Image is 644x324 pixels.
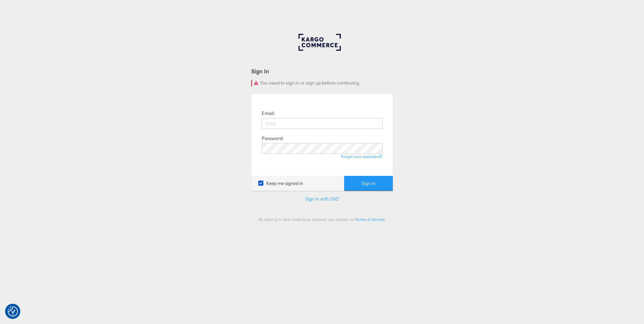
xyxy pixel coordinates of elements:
[251,80,393,87] div: You need to sign in or sign up before continuing.
[262,118,383,129] input: Email
[262,135,283,142] label: Password:
[8,306,18,317] img: Revisit consent button
[341,154,383,159] a: Forgot your password?
[355,217,385,222] a: Terms of Service
[262,110,275,117] label: Email:
[251,217,393,222] div: By signing in and creating an account, you accept our .
[251,67,393,75] div: Sign In
[344,176,393,191] button: Sign In
[258,180,303,187] label: Keep me signed in
[305,196,339,202] a: Sign in with SSO
[8,306,18,317] button: Consent Preferences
